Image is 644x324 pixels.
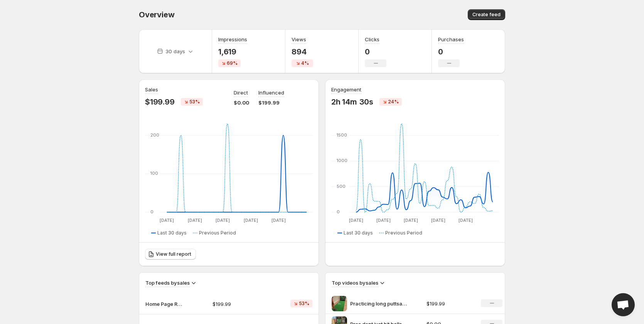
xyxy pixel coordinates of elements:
text: [DATE] [244,218,258,223]
span: Previous Period [199,230,236,236]
text: 1000 [337,158,347,163]
p: 0 [438,47,464,56]
span: Create feed [472,12,501,18]
text: 0 [337,209,340,214]
h3: Sales [145,86,158,93]
p: $199.99 [427,300,472,307]
p: 1,619 [218,47,247,56]
span: 69% [227,60,238,66]
p: $0.00 [234,99,249,106]
text: 0 [150,209,153,214]
text: 500 [337,184,346,189]
p: 30 days [165,47,185,55]
p: 894 [292,47,313,56]
text: 1500 [337,132,347,138]
text: 100 [150,170,158,176]
span: 53% [299,300,309,307]
a: View full report [145,249,196,260]
text: [DATE] [404,218,418,223]
h3: Top videos by sales [332,279,378,287]
p: $199.99 [212,300,267,308]
h3: Top feeds by sales [145,279,190,287]
span: View full report [156,251,191,257]
text: 200 [150,132,159,138]
h3: Purchases [438,35,464,43]
span: Last 30 days [157,230,187,236]
p: $199.99 [258,99,284,106]
h3: Clicks [365,35,379,43]
h3: Impressions [218,35,247,43]
span: Overview [139,10,174,19]
span: Last 30 days [344,230,373,236]
text: [DATE] [216,218,230,223]
h3: Views [292,35,306,43]
img: Practicing long puttsat homewith Wedge Game Our putting mat is the perfect match to sit in front ... [332,296,347,311]
text: [DATE] [160,218,174,223]
h3: Engagement [331,86,361,93]
p: Influenced [258,89,284,96]
span: 53% [189,99,200,105]
text: [DATE] [271,218,286,223]
p: Home Page Reels [145,300,184,308]
text: [DATE] [376,218,391,223]
text: [DATE] [349,218,363,223]
button: Create feed [468,9,505,20]
text: [DATE] [431,218,445,223]
p: Practicing long puttsat homewith Wedge Game Our putting mat is the perfect match to sit in front ... [350,300,408,307]
p: 0 [365,47,386,56]
span: 24% [388,99,399,105]
span: 4% [301,60,309,66]
span: Previous Period [385,230,422,236]
div: Open chat [612,293,635,316]
text: [DATE] [459,218,473,223]
p: $199.99 [145,97,175,106]
p: 2h 14m 30s [331,97,373,106]
p: Direct [234,89,248,96]
text: [DATE] [188,218,202,223]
